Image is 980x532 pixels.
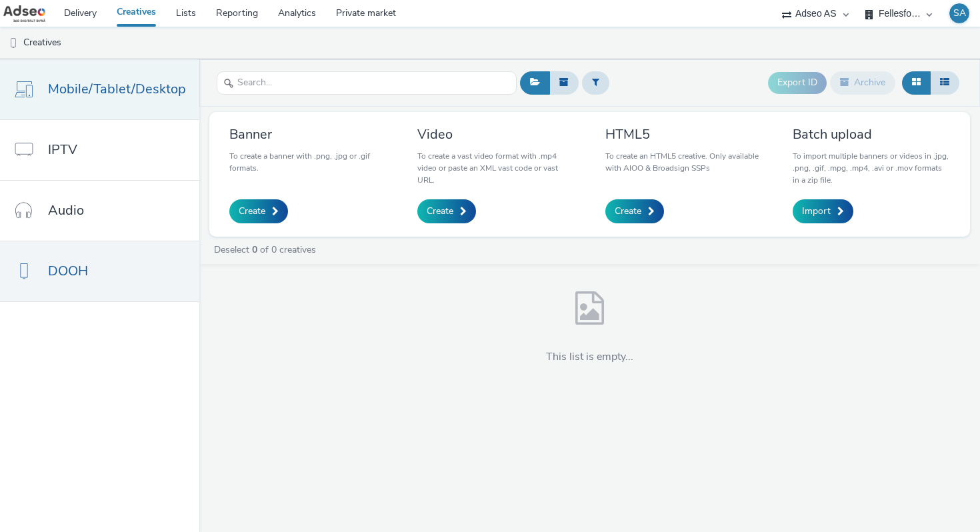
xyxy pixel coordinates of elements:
[48,201,84,220] span: Audio
[417,125,575,143] h3: Video
[417,199,476,223] a: Create
[252,243,257,256] strong: 0
[229,150,387,174] p: To create a banner with .png, .jpg or .gif formats.
[427,205,453,218] span: Create
[615,205,641,218] span: Create
[48,261,88,281] span: DOOH
[605,150,763,174] p: To create an HTML5 creative. Only available with AIOO & Broadsign SSPs
[229,199,288,223] a: Create
[7,37,20,50] img: dooh
[605,199,664,223] a: Create
[793,125,950,143] h3: Batch upload
[213,243,321,256] a: Deselect of 0 creatives
[546,350,633,365] h4: This list is empty...
[953,3,966,23] div: SA
[217,71,517,95] input: Search...
[902,71,931,94] button: Grid
[239,205,265,218] span: Create
[768,72,827,93] button: Export ID
[3,5,45,22] img: undefined Logo
[229,125,387,143] h3: Banner
[48,140,77,159] span: IPTV
[930,71,959,94] button: Table
[830,71,895,94] button: Archive
[802,205,831,218] span: Import
[793,150,950,186] p: To import multiple banners or videos in .jpg, .png, .gif, .mpg, .mp4, .avi or .mov formats in a z...
[605,125,763,143] h3: HTML5
[417,150,575,186] p: To create a vast video format with .mp4 video or paste an XML vast code or vast URL.
[793,199,853,223] a: Import
[48,79,186,99] span: Mobile/Tablet/Desktop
